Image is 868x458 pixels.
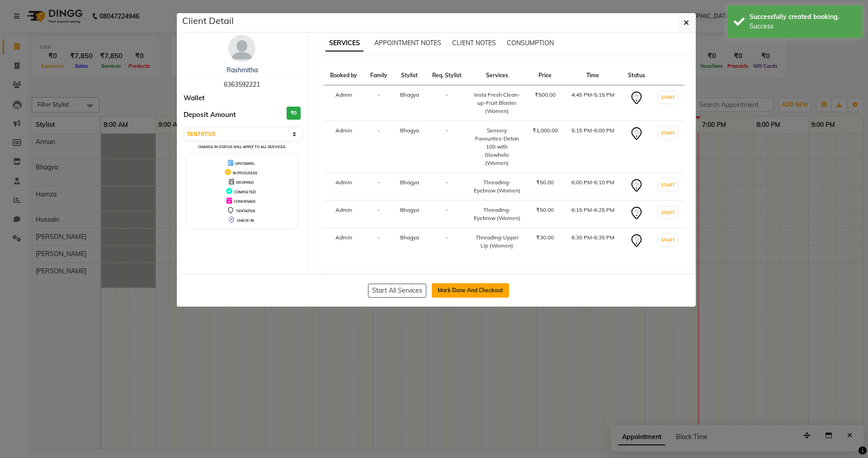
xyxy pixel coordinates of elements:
th: Services [468,66,526,85]
div: ₹30.00 [531,234,559,242]
span: DROPPED [236,180,254,185]
span: Bhagya [400,179,419,186]
td: - [425,201,468,228]
button: START [659,127,677,139]
th: Booked by [324,66,364,85]
span: UPCOMING [235,161,255,166]
td: 5:15 PM-6:00 PM [564,121,622,173]
span: IN PROGRESS [233,171,257,175]
td: - [364,85,394,121]
th: Time [564,66,622,85]
div: ₹50.00 [531,206,559,214]
td: - [425,85,468,121]
h3: ₹0 [287,107,301,120]
button: START [659,234,677,246]
span: TENTATIVE [236,209,255,213]
span: Bhagya [400,91,419,98]
a: Rashmitha [226,66,258,74]
td: Admin [324,201,364,228]
th: Status [622,66,651,85]
span: CONSUMPTION [507,39,554,47]
span: SERVICES [325,35,363,51]
div: Sensory Favourites-Detan 100 with Glowholic (Women) [474,126,521,167]
span: Wallet [184,93,205,103]
div: Insta Fresh Clean-up-Fruit Blaster (Women) [474,91,521,115]
span: CHECK-IN [237,218,254,223]
th: Family [364,66,394,85]
span: CLIENT NOTES [452,39,496,47]
div: Threading-Upper Lip (Women) [474,234,521,250]
div: Threading-Eyebrow (Women) [474,206,521,222]
td: - [364,121,394,173]
button: START [659,92,677,103]
td: 6:30 PM-6:35 PM [564,228,622,256]
div: ₹1,000.00 [531,126,559,135]
th: Req. Stylist [425,66,468,85]
td: Admin [324,121,364,173]
td: Admin [324,85,364,121]
div: Successfully created booking. [750,12,856,22]
td: 4:45 PM-5:15 PM [564,85,622,121]
td: - [364,228,394,256]
th: Price [526,66,564,85]
span: APPOINTMENT NOTES [374,39,441,47]
button: Start All Services [368,284,426,298]
button: START [659,207,677,218]
small: Change in status will apply to all services. [198,145,286,149]
td: 6:15 PM-6:25 PM [564,201,622,228]
span: Bhagya [400,206,419,213]
span: COMPLETED [234,190,256,194]
td: - [425,228,468,256]
div: Threading-Eyebrow (Women) [474,178,521,195]
button: START [659,179,677,191]
td: - [425,173,468,201]
span: 6363592221 [224,80,260,89]
div: ₹500.00 [531,91,559,99]
img: avatar [228,35,255,62]
td: - [364,173,394,201]
td: - [425,121,468,173]
span: Deposit Amount [184,110,236,120]
span: CONFIRMED [234,199,255,204]
td: - [364,201,394,228]
td: 6:00 PM-6:10 PM [564,173,622,201]
span: Bhagya [400,127,419,134]
td: Admin [324,173,364,201]
span: Bhagya [400,234,419,241]
td: Admin [324,228,364,256]
h5: Client Detail [182,14,234,28]
div: Success [750,22,856,31]
button: Mark Done And Checkout [432,283,509,298]
div: ₹50.00 [531,178,559,187]
th: Stylist [394,66,425,85]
